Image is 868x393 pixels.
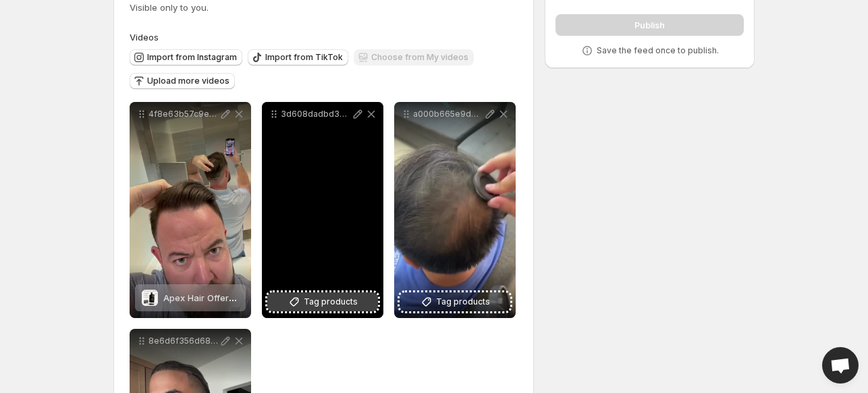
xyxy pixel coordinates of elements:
button: Import from TikTok [248,49,348,65]
span: Videos [130,32,159,43]
button: Tag products [400,292,510,311]
button: Import from Instagram [130,49,242,65]
p: 4f8e63b57c9e4db2976f37f6a775c762HD-1080p-48Mbps-54753148 [148,109,219,120]
div: Open chat [822,347,859,384]
p: 8e6d6f356d684477a53de72478ce3ce7HD-720p-16Mbps-54753147 [148,336,219,346]
span: Apex Hair Offer Instant Hair Densifying Powder [163,292,362,303]
button: Upload more videos [130,73,235,89]
span: Import from TikTok [265,52,343,63]
p: Save the feed once to publish. [597,45,719,56]
button: Tag products [267,292,378,311]
span: Tag products [436,295,490,309]
img: Apex Hair Offer Instant Hair Densifying Powder [142,290,158,306]
div: 3d608dadbd38454c99e06f36a858f9e0HD-1080p-48Mbps-54753150Tag products [262,102,383,318]
p: a000b665e9d04e67895c81cf4466c71aHD-1080p-48Mbps-54753140 [413,109,483,120]
p: 3d608dadbd38454c99e06f36a858f9e0HD-1080p-48Mbps-54753150 [281,109,351,120]
span: Tag products [304,295,358,309]
span: Visible only to you. [130,2,209,13]
div: 4f8e63b57c9e4db2976f37f6a775c762HD-1080p-48Mbps-54753148Apex Hair Offer Instant Hair Densifying P... [130,102,251,318]
span: Import from Instagram [147,52,237,63]
span: Upload more videos [147,76,229,86]
div: a000b665e9d04e67895c81cf4466c71aHD-1080p-48Mbps-54753140Tag products [394,102,516,318]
